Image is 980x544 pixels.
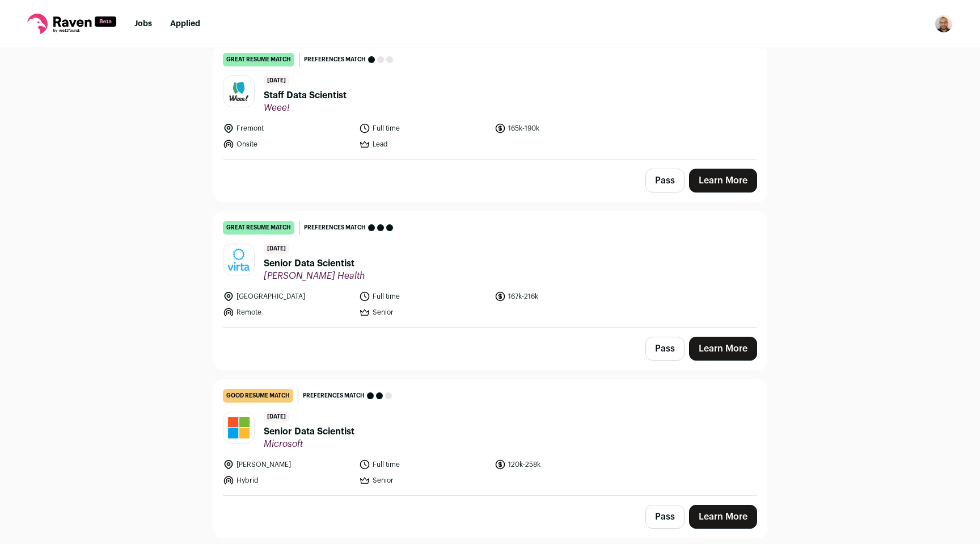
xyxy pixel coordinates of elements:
li: [GEOGRAPHIC_DATA] [223,291,352,302]
span: [DATE] [264,412,289,422]
a: great resume match Preferences match [DATE] Staff Data Scientist Weee! Fremont Full time 165k-190... [214,44,766,159]
li: 165k-190k [495,123,624,134]
img: efbb0cdde5119a1055ddedcf495784bffe84fa5a0dcbf6cf80b817c6ee5f49d9.jpg [223,244,254,275]
a: Learn More [689,337,757,361]
a: Learn More [689,169,757,193]
button: Pass [645,505,685,529]
span: [PERSON_NAME] Health [264,270,365,282]
li: Full time [359,291,488,302]
li: Remote [223,307,352,318]
li: Fremont [223,123,352,134]
a: good resume match Preferences match [DATE] Senior Data Scientist Microsoft [PERSON_NAME] Full tim... [214,380,766,495]
button: Pass [645,169,685,193]
li: Full time [359,459,488,470]
span: Preferences match [303,390,365,401]
span: Microsoft [264,438,354,450]
a: Applied [170,20,200,28]
span: Senior Data Scientist [264,257,365,270]
img: 83c9166720083a169c22426bcb143ec5817300d8e6053a6099ab05172e95b98d.jpg [223,76,254,107]
li: 167k-216k [495,291,624,302]
span: Staff Data Scientist [264,89,347,102]
a: great resume match Preferences match [DATE] Senior Data Scientist [PERSON_NAME] Health [GEOGRAPHI... [214,212,766,327]
span: Preferences match [304,222,366,233]
a: Jobs [134,20,152,28]
div: good resume match [223,389,293,403]
li: Hybrid [223,475,352,486]
li: Lead [359,139,488,150]
div: great resume match [223,53,294,66]
div: great resume match [223,221,294,235]
span: Senior Data Scientist [264,425,354,438]
button: Pass [645,337,685,361]
span: [DATE] [264,244,289,254]
span: Weee! [264,102,347,114]
li: Senior [359,307,488,318]
img: 1841919-medium_jpg [935,15,953,33]
span: [DATE] [264,76,289,86]
button: Open dropdown [935,15,953,33]
a: Learn More [689,505,757,529]
li: 120k-258k [495,459,624,470]
li: Full time [359,123,488,134]
li: Senior [359,475,488,486]
span: Preferences match [304,54,366,65]
li: [PERSON_NAME] [223,459,352,470]
li: Onsite [223,139,352,150]
img: c786a7b10b07920eb52778d94b98952337776963b9c08eb22d98bc7b89d269e4.jpg [223,412,254,443]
